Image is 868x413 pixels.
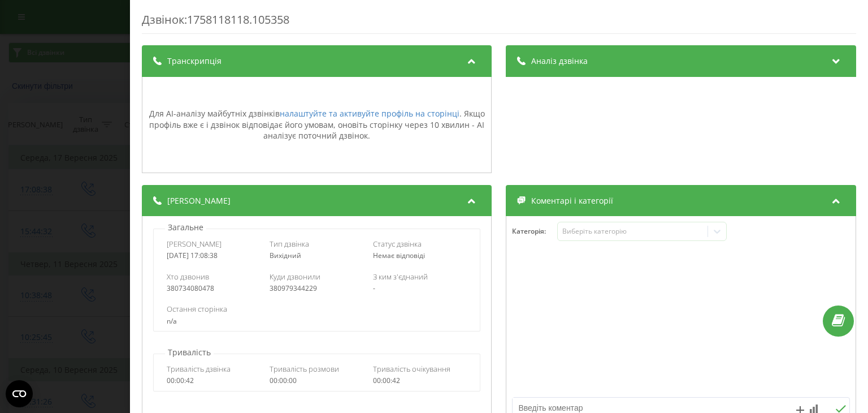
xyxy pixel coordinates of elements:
[373,272,428,282] span: З ким з'єднаний
[373,285,467,292] div: -
[373,251,425,260] span: Немає відповіді
[270,239,310,249] span: Тип дзвінка
[270,272,321,282] span: Куди дзвонили
[167,195,231,206] span: [PERSON_NAME]
[513,227,558,235] h4: Категорія :
[270,285,364,292] div: 380979344229
[373,239,422,249] span: Статус дзвінка
[167,55,222,67] span: Транскрипція
[167,285,261,292] div: 380734080478
[270,251,302,260] span: Вихідний
[167,317,467,325] div: n/a
[167,272,209,282] span: Хто дзвонив
[167,304,227,314] span: Остання сторінка
[6,380,33,407] button: Open CMP widget
[148,108,485,141] div: Для AI-аналізу майбутніх дзвінків . Якщо профіль вже є і дзвінок відповідає його умовам, оновіть ...
[167,377,261,385] div: 00:00:42
[373,377,467,385] div: 00:00:42
[167,364,231,374] span: Тривалість дзвінка
[167,239,222,249] span: [PERSON_NAME]
[532,55,588,67] span: Аналіз дзвінка
[165,347,214,358] p: Тривалість
[562,227,704,236] div: Виберіть категорію
[373,364,450,374] span: Тривалість очікування
[532,195,614,206] span: Коментарі і категорії
[270,364,340,374] span: Тривалість розмови
[142,12,856,34] div: Дзвінок : 1758118118.105358
[167,252,261,260] div: [DATE] 17:08:38
[165,222,206,233] p: Загальне
[280,108,459,119] a: налаштуйте та активуйте профіль на сторінці
[270,377,364,385] div: 00:00:00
